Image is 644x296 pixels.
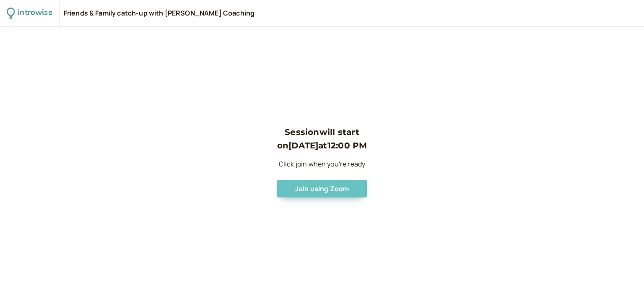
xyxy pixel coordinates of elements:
div: Friends & Family catch-up with [PERSON_NAME] Coaching [64,9,254,18]
button: Join using Zoom [277,180,367,197]
h3: Session will start on [DATE] at 12:00 PM [277,125,367,153]
span: Join using Zoom [295,184,349,193]
p: Click join when you're ready [277,159,367,170]
div: introwise [18,7,52,20]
